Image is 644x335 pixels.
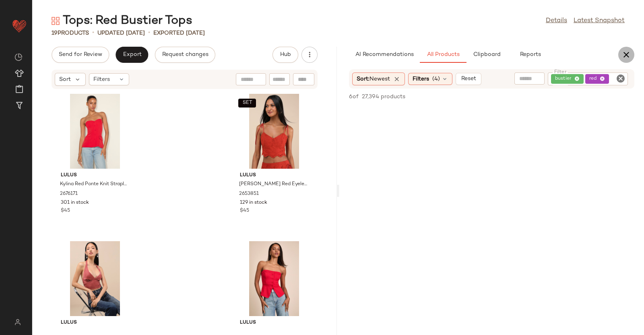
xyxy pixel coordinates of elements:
button: Hub [272,47,298,63]
a: Latest Snapshot [574,16,625,26]
button: Request changes [155,47,215,63]
span: 2676171 [60,190,78,198]
span: (4) [432,75,440,83]
span: Clipboard [473,52,500,58]
span: • [92,28,94,38]
a: Details [546,16,567,26]
span: 301 in stock [61,199,89,207]
span: Sort: [357,75,390,83]
img: svg%3e [14,53,23,61]
span: bustier [555,75,574,83]
span: 6 of [349,93,359,101]
span: Newest [369,76,390,82]
span: All Products [427,52,460,58]
p: Exported [DATE] [153,29,205,37]
img: 2676171_02_front_2025-07-03.jpg [54,94,136,169]
button: Reset [456,73,481,85]
span: [PERSON_NAME] Red Eyelet Embroidered Tie-Strap Tank Top [239,181,308,188]
span: Lulus [240,319,308,327]
span: Filters [93,75,110,84]
span: Lulus [240,172,308,179]
img: 12724641_2653851.jpg [233,94,315,169]
span: $45 [61,207,70,215]
p: updated [DATE] [97,29,145,37]
div: Tops: Red Bustier Tops [52,13,192,29]
span: 19 [52,30,58,36]
span: red [589,75,600,83]
button: Export [116,47,148,63]
span: Sort [59,75,71,84]
i: Clear Filter [616,74,625,83]
img: svg%3e [10,319,25,325]
span: Kylina Red Ponte Knit Strapless Top [60,181,128,188]
span: Hub [280,52,291,58]
span: Lulus [61,172,129,179]
span: Reset [460,76,476,82]
span: $45 [240,207,249,215]
button: SET [238,99,256,108]
div: Products [52,29,89,37]
span: 2653851 [239,190,259,198]
img: 12761401_2663731.jpg [54,241,136,316]
span: Send for Review [58,52,102,58]
span: Reports [519,52,541,58]
span: Export [122,52,141,58]
span: SET [242,100,252,106]
button: Send for Review [52,47,109,63]
span: AI Recommendations [355,52,414,58]
span: • [148,28,150,38]
span: Request changes [162,52,208,58]
span: Filters [413,75,429,83]
span: 129 in stock [240,199,267,207]
span: Lulus [61,319,129,327]
span: 27,394 products [362,93,405,101]
img: heart_red.DM2ytmEG.svg [11,18,27,34]
img: 2694471_03_back_2025-06-30.jpg [233,241,315,316]
img: svg%3e [52,17,60,25]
